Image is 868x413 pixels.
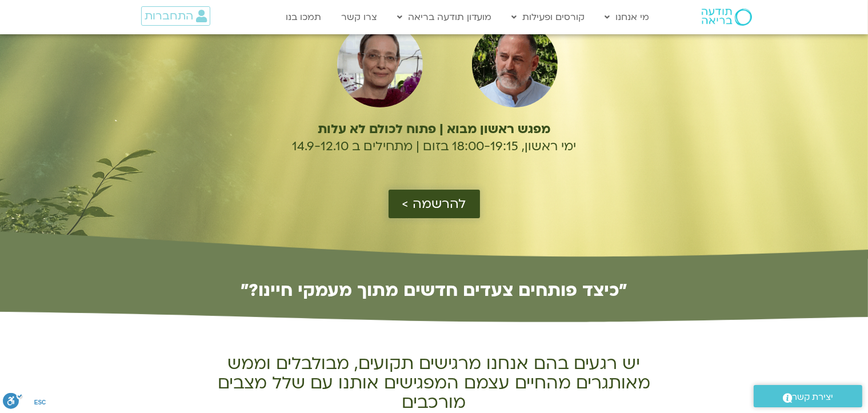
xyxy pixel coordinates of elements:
[120,281,749,299] h2: ״כיצד פותחים צעדים חדשים מתוך מעמקי חיינו?״
[141,6,210,26] a: התחברות
[292,138,576,155] span: ימי ראשון, 18:00-19:15 בזום | מתחילים ב 14.9-12.10
[318,121,550,138] b: מפגש ראשון מבוא | פתוח לכולם לא עלות
[280,6,327,28] a: תמכו בנו
[754,385,862,407] a: יצירת קשר
[145,10,193,22] span: התחברות
[402,197,466,211] span: להרשמה >
[793,390,834,405] span: יצירת קשר
[189,354,680,412] h2: יש רגעים בהם אנחנו מרגישים תקועים, מבולבלים וממש מאותגרים מהחיים עצמם המפגישים אותנו עם שלל מצבים...
[599,6,655,28] a: מי אנחנו
[506,6,591,28] a: קורסים ופעילות
[389,190,480,218] a: להרשמה >
[702,9,752,26] img: תודעה בריאה
[391,6,498,28] a: מועדון תודעה בריאה
[335,6,383,28] a: צרו קשר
